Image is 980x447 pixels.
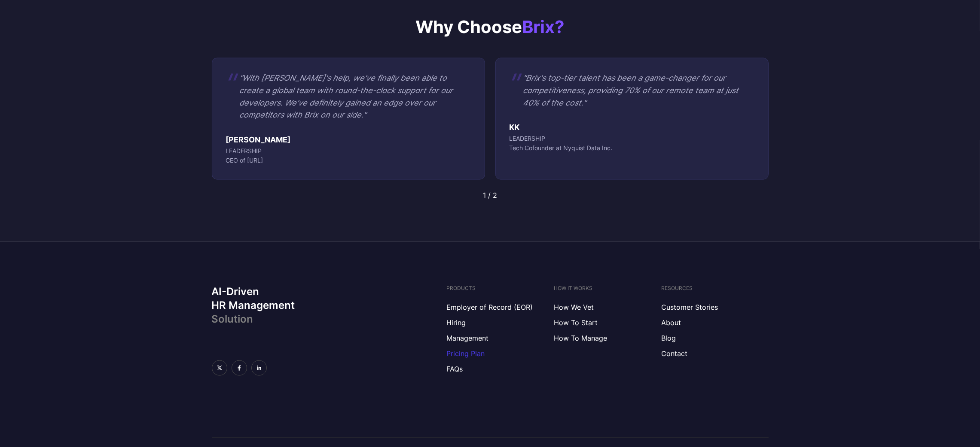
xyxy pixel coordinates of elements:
[446,333,554,343] a: Management
[661,285,769,292] h4: RESOURCES
[661,348,769,359] a: Contact
[554,333,661,343] a: How To Manage
[661,317,769,328] a: About
[446,317,554,328] a: Hiring
[554,317,661,328] a: How To Start
[446,364,554,374] a: FAQs
[554,285,661,292] h4: HOW IT WORKS
[661,302,769,312] a: Customer Stories
[212,285,440,326] h3: AI-Driven HR Management
[661,333,769,343] a: Blog
[554,302,661,312] a: How We Vet
[446,285,554,292] h4: PRODUCTS
[212,313,253,325] span: Solution
[446,348,554,359] a: Pricing Plan
[446,302,554,312] a: Employer of Record (EOR)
